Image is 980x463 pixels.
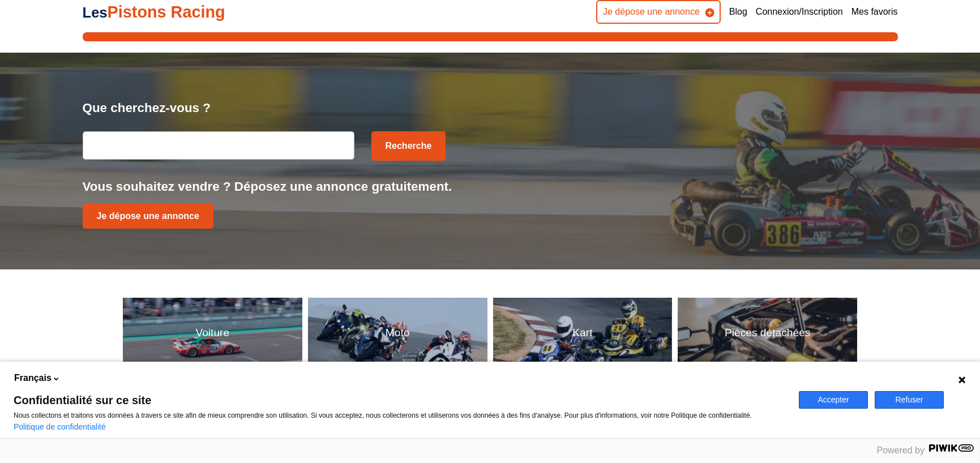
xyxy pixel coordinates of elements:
a: Politique de confidentialité [14,422,106,431]
a: MotoMoto [308,298,487,380]
p: Pièces détachées [725,325,810,341]
span: Confidentialité sur ce site [14,395,785,406]
a: KartKart [493,298,673,380]
p: Moto [386,325,410,341]
button: Refuser [875,391,944,409]
a: Connexion/Inscription [756,6,843,18]
a: Mes favoris [851,6,898,18]
p: Que cherchez-vous ? [83,99,898,117]
button: Recherche [371,131,446,161]
p: Kart [572,325,592,341]
span: Français [14,372,52,384]
p: Nous collectons et traitons vos données à travers ce site afin de mieux comprendre son utilisatio... [14,411,785,419]
p: Voiture [195,325,229,341]
a: Blog [729,6,747,18]
p: Vous souhaitez vendre ? Déposez une annonce gratuitement. [83,178,898,195]
span: Les [83,5,108,20]
a: Pièces détachéesPièces détachées [678,298,857,380]
span: Powered by [877,445,925,455]
a: LesPistons Racing [83,3,225,21]
a: Je dépose une annonce [83,203,213,229]
a: VoitureVoiture [123,298,302,380]
button: Accepter [799,391,868,409]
